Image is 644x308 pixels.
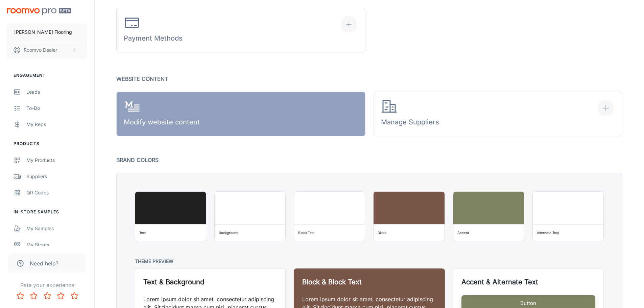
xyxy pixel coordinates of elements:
[30,259,58,267] span: Need help?
[374,92,623,136] button: Manage Suppliers
[26,121,88,128] div: My Reps
[298,229,314,236] div: Block Text
[461,277,595,287] h5: Accent & Alternate Text
[27,289,41,303] button: Rate 2 star
[5,281,89,289] p: Rate your experience
[116,92,365,136] a: Modify website content
[537,229,559,236] div: Alternate Text
[14,289,27,303] button: Rate 1 star
[457,229,469,236] div: Accent
[26,104,88,112] div: To-do
[116,74,622,84] p: Website Content
[26,173,88,180] div: Suppliers
[26,157,88,164] div: My Products
[378,229,386,236] div: Block
[7,23,88,41] button: [PERSON_NAME] Flooring
[7,8,71,15] img: Roomvo PRO Beta
[26,88,88,96] div: Leads
[381,98,439,130] div: Manage Suppliers
[302,277,436,287] h5: Block & Block Text
[116,8,365,52] button: Payment Methods
[68,289,81,303] button: Rate 5 star
[219,229,238,236] div: Background
[24,46,57,54] p: Roomvo Dealer
[124,98,200,130] div: Modify website content
[139,229,146,236] div: Text
[26,241,88,248] div: My Stores
[54,289,68,303] button: Rate 4 star
[41,289,54,303] button: Rate 3 star
[143,277,277,287] h5: Text & Background
[7,41,88,59] button: Roomvo Dealer
[26,225,88,232] div: My Samples
[14,28,72,36] p: [PERSON_NAME] Flooring
[116,155,622,165] p: Brand Colors
[124,15,183,46] div: Payment Methods
[135,257,604,266] p: Theme Preview
[26,189,88,196] div: QR Codes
